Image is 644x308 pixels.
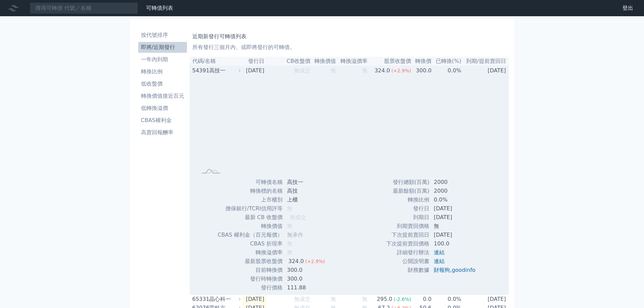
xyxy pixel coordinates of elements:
span: 無 [331,67,336,74]
th: 代碼/名稱 [190,57,242,66]
th: 到期/提前賣回日 [462,57,509,66]
td: 到期日 [386,213,430,222]
td: [DATE] [430,213,481,222]
div: 295.0 [376,295,394,303]
td: 100.0 [430,239,481,248]
td: 0.0% [432,295,461,304]
td: 300.0 [283,266,330,275]
span: (+2.9%) [391,68,411,73]
a: CBAS權利金 [138,115,187,126]
td: 公開說明書 [386,257,430,266]
li: 高賣回報酬率 [138,128,187,137]
input: 搜尋可轉債 代號／名稱 [30,2,138,14]
a: 登出 [617,3,639,14]
td: [DATE] [242,66,267,75]
a: 即將/近期發行 [138,42,187,53]
span: 無 [362,67,367,74]
td: CBAS 權利金（百元報價） [217,231,283,239]
a: 低收盤價 [138,78,187,89]
div: 高技一 [209,67,240,75]
td: 2000 [430,178,481,187]
td: 發行總額(百萬) [386,178,430,187]
span: 無 [362,296,367,302]
p: 所有發行三個月內、或即將發行的可轉債。 [192,43,506,51]
li: 一年內到期 [138,55,187,64]
td: [DATE] [242,295,267,304]
td: 最新股票收盤價 [217,257,283,266]
span: (-2.6%) [393,297,411,302]
td: 財務數據 [386,266,430,275]
td: 高技 [283,187,330,195]
td: 300.0 [283,275,330,283]
span: 無 [287,223,292,229]
td: 轉換價值 [217,222,283,231]
span: 無 [287,240,292,247]
td: 111.88 [283,283,330,292]
td: 到期賣回價格 [386,222,430,231]
td: 0.0% [430,195,481,204]
td: [DATE] [462,66,509,75]
td: 擔保銀行/TCRI信用評等 [217,204,283,213]
td: 發行日 [386,204,430,213]
li: CBAS權利金 [138,116,187,124]
th: 股票收盤價 [368,57,411,66]
div: 65331 [192,295,208,303]
td: 轉換標的名稱 [217,187,283,195]
td: 0.0% [432,66,461,75]
th: 轉換價 [411,57,432,66]
li: 即將/近期發行 [138,43,187,51]
td: 轉換溢價率 [217,248,283,257]
td: [DATE] [462,295,509,304]
div: 324.0 [373,67,391,75]
a: 連結 [434,258,445,264]
td: 300.0 [411,66,432,75]
td: CBAS 折現率 [217,239,283,248]
th: 發行日 [242,57,267,66]
td: 無 [430,222,481,231]
th: CB收盤價 [267,57,311,66]
h1: 近期新發行可轉債列表 [192,32,506,41]
span: (+2.9%) [305,259,325,264]
li: 低轉換溢價 [138,104,187,112]
td: , [430,266,481,275]
td: 高技一 [283,178,330,187]
span: 無承作 [287,232,303,238]
a: 低轉換溢價 [138,103,187,114]
td: 下次提前賣回價格 [386,239,430,248]
a: 高賣回報酬率 [138,127,187,138]
a: 按代號排序 [138,30,187,41]
a: 轉換比例 [138,66,187,77]
th: 已轉換(%) [432,57,461,66]
div: 324.0 [287,257,305,265]
td: 發行時轉換價 [217,275,283,283]
td: 最新 CB 收盤價 [217,213,283,222]
th: 轉換價值 [311,57,336,66]
a: 連結 [434,249,445,256]
td: 上櫃 [283,195,330,204]
td: 發行價格 [217,283,283,292]
td: 轉換比例 [386,195,430,204]
span: 無 [287,205,292,212]
td: 0.0 [411,295,432,304]
th: 轉換溢價率 [336,57,368,66]
g: Chart [209,86,493,166]
td: 上市櫃別 [217,195,283,204]
td: [DATE] [430,231,481,239]
a: 轉換價值接近百元 [138,91,187,101]
td: 最新餘額(百萬) [386,187,430,195]
li: 轉換價值接近百元 [138,92,187,100]
td: 下次提前賣回日 [386,231,430,239]
a: 財報狗 [434,267,450,273]
td: 詳細發行辦法 [386,248,430,257]
span: 無 [331,296,336,302]
li: 按代號排序 [138,31,187,39]
span: 無成交 [294,67,310,74]
td: 可轉債名稱 [217,178,283,187]
td: [DATE] [430,204,481,213]
td: 2000 [430,187,481,195]
a: 一年內到期 [138,54,187,65]
div: 54391 [192,67,208,75]
td: 目前轉換價 [217,266,283,275]
span: 無成交 [290,214,306,220]
a: 可轉債列表 [146,5,173,11]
